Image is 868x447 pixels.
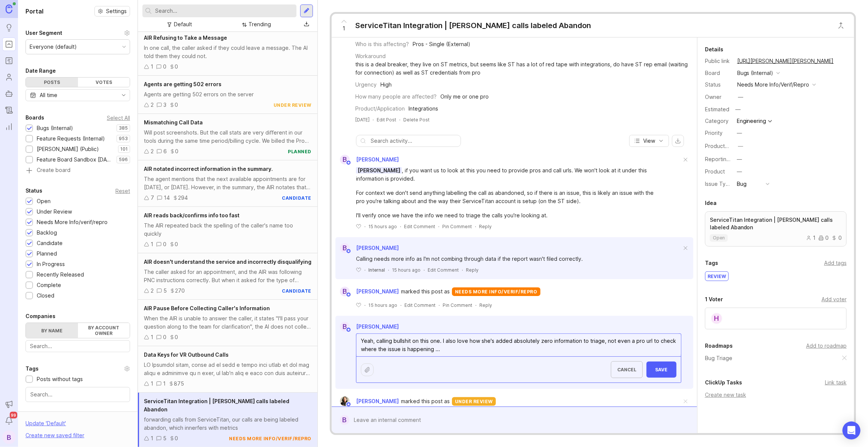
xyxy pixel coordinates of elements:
[37,155,113,164] div: Feature Board Sandbox [DATE]
[151,287,154,295] div: 2
[37,229,57,237] div: Backlog
[138,253,317,300] a: AIR doesn't understand the service and incorrectly disqualifyingThe caller asked for an appointme...
[37,281,61,289] div: Complete
[368,223,397,230] span: 15 hours ago
[335,287,401,296] a: B[PERSON_NAME]
[144,416,311,432] div: forwarding calls from ServiceTitan, our calls are being labeled abandon, which innerfers with met...
[705,156,745,162] label: Reporting Team
[346,327,352,333] img: member badge
[25,7,43,16] h1: Portal
[340,243,350,253] div: B
[806,342,847,350] div: Add to roadmap
[119,136,128,142] p: 953
[399,117,400,123] div: ·
[138,114,317,160] a: Mismatching Call DataWill post screenshots. But the call stats are very different in our tools du...
[647,362,676,378] button: Save
[705,391,847,399] div: Create new task
[475,302,476,308] div: ·
[37,208,72,216] div: Under Review
[705,354,732,362] a: Bug Triage
[438,223,439,230] div: ·
[120,146,128,152] p: 101
[25,113,44,122] div: Boards
[401,287,450,296] span: marked this post as
[37,124,73,132] div: Bugs (Internal)
[643,137,655,145] span: View
[30,342,126,350] input: Search...
[825,378,847,387] div: Link task
[151,63,153,71] div: 1
[78,78,130,87] div: Votes
[343,24,346,33] span: 1
[340,322,350,332] div: B
[144,268,311,284] div: The caller asked for an appointment, and the AIR was following PNC instructions correctly. But wh...
[144,212,239,218] span: AIR reads back/confirms info too fast
[611,361,643,378] button: Cancel
[2,37,16,51] a: Portal
[705,69,731,77] div: Board
[440,93,489,101] div: Only me or one pro
[288,148,312,155] div: planned
[340,287,350,296] div: B
[424,267,425,273] div: ·
[2,398,16,411] button: Announcements
[705,259,718,268] div: Tags
[144,361,311,377] div: LO Ipsumdol sitam, conse ad el sedd e tempo inci utlab et dol mag aliqu e adminimve qu n exer, ul...
[119,125,128,131] p: 385
[144,221,311,238] div: The AIR repeated back the spelling of the caller's name too quickly
[400,223,401,230] div: ·
[25,66,56,75] div: Date Range
[400,302,401,308] div: ·
[164,194,170,202] div: 14
[364,267,365,273] div: ·
[705,130,723,136] label: Priority
[404,302,435,308] div: Edit Comment
[368,267,385,273] div: Internal
[2,54,16,67] a: Roadmaps
[733,105,743,114] div: —
[364,302,365,308] div: ·
[6,4,12,13] img: Canny Home
[479,302,492,308] div: Reply
[118,92,130,98] svg: toggle icon
[163,240,166,248] div: 0
[356,156,399,163] span: [PERSON_NAME]
[151,333,153,341] div: 1
[138,76,317,114] a: Agents are getting 502 errorsAgents are getting 502 errors on the server230under review
[705,341,733,350] div: Roadmaps
[40,91,57,99] div: All time
[144,314,311,331] div: When the AIR is unable to answer the caller, it states "I'll pass your question along to the team...
[462,267,463,273] div: ·
[144,44,311,60] div: In one call, the caller asked if they could leave a message. The AI told them they could not.
[356,323,399,330] span: [PERSON_NAME]
[617,367,636,372] span: Cancel
[705,199,717,208] div: Idea
[163,147,167,155] div: 6
[355,117,370,123] a: [DATE]
[368,302,397,308] span: 15 hours ago
[340,415,349,425] div: B
[705,117,731,125] div: Category
[819,235,829,241] div: 0
[705,93,731,101] div: Owner
[401,397,450,405] span: marked this post as
[25,364,39,373] div: Tags
[428,267,459,273] div: Edit Comment
[282,195,312,201] div: candidate
[452,397,496,406] div: under review
[413,40,470,48] div: Pros - Single (External)
[37,218,108,226] div: Needs More Info/verif/repro
[37,239,63,247] div: Candidate
[356,397,399,405] span: [PERSON_NAME]
[144,90,311,99] div: Agents are getting 502 errors on the server
[2,431,16,444] button: B
[355,20,591,31] div: ServiceTitan Integration | [PERSON_NAME] calls labeled Abandon
[705,181,732,187] label: Issue Type
[37,260,65,268] div: In Progress
[37,250,57,258] div: Planned
[736,141,745,151] button: ProductboardID
[409,105,438,113] div: Integrations
[705,45,723,54] div: Details
[705,295,723,304] div: 1 Voter
[37,271,84,279] div: Recently Released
